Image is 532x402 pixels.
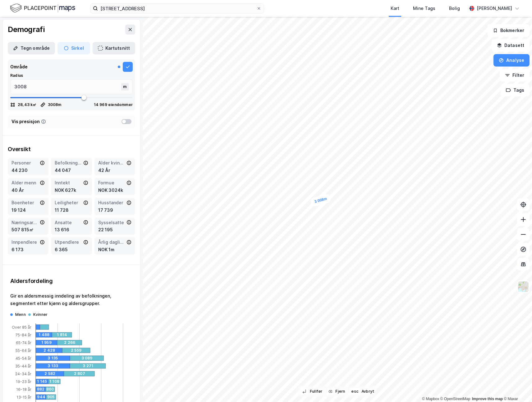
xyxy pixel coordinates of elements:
[57,42,90,54] button: Sirkel
[8,146,135,153] div: Oversikt
[98,167,131,174] div: 42 År
[11,80,122,94] input: m
[501,372,532,402] div: Kontrollprogram for chat
[37,395,47,400] div: 944
[46,387,56,392] div: 860
[93,42,135,54] button: Kartutsnitt
[15,364,31,368] tspan: 35-44 år
[98,187,131,194] div: NOK 3024k
[15,372,31,376] tspan: 24-34 år
[11,179,39,187] div: Alder menn
[55,159,82,167] div: Befolkning dagtid
[10,63,28,71] div: Område
[81,356,115,361] div: 3 089
[98,199,125,206] div: Husstander
[16,340,31,345] tspan: 65-74 år
[48,356,82,361] div: 3 135
[449,5,460,12] div: Bolig
[98,159,125,167] div: Alder kvinner
[11,159,39,167] div: Personer
[11,219,39,226] div: Næringsareal
[55,238,82,246] div: Utpendlere
[11,118,40,125] div: Vis presisjon
[74,371,105,376] div: 2 807
[492,39,530,52] button: Datasett
[16,387,31,392] tspan: 16-18 år
[11,167,45,174] div: 44 230
[98,226,131,233] div: 22 195
[98,238,125,246] div: Årlig dagligvareforbruk
[94,102,133,107] div: 14 969 eiendommer
[98,179,125,187] div: Formue
[12,325,31,330] tspan: Over 85 år
[55,167,88,174] div: 44 047
[83,363,118,368] div: 3 271
[440,397,470,401] a: OpenStreetMap
[98,206,131,214] div: 17 739
[10,277,133,285] div: Aldersfordeling
[98,219,125,226] div: Sysselsatte
[11,187,45,194] div: 40 År
[33,312,48,317] div: Kvinner
[57,332,77,337] div: 1 814
[18,102,37,107] div: 28,43 k㎡
[49,379,62,384] div: 1 108
[501,372,532,402] iframe: Chat Widget
[55,226,88,233] div: 13 616
[10,3,75,14] img: logo.f888ab2527a4732fd821a326f86c7f29.svg
[41,340,63,345] div: 1 959
[98,246,131,253] div: NOK 1m
[39,332,55,337] div: 1 488
[16,395,31,400] tspan: 13-15 år
[37,379,49,384] div: 1 145
[477,5,512,12] div: [PERSON_NAME]
[10,292,133,307] div: Gir en aldersmessig inndeling av befolkningen, segmentert etter kjønn og aldersgrupper.
[48,102,62,107] div: 3008 m
[47,395,57,400] div: 905
[517,281,529,293] img: Z
[501,84,530,96] button: Tags
[98,4,256,13] input: Søk på adresse, matrikkel, gårdeiere, leietakere eller personer
[16,379,31,384] tspan: 19-23 år
[413,5,435,12] div: Mine Tags
[11,238,39,246] div: Innpendlere
[11,246,45,253] div: 6 173
[55,187,88,194] div: NOK 627k
[55,206,88,214] div: 11 728
[11,206,45,214] div: 19 124
[55,246,88,253] div: 6 365
[500,69,530,81] button: Filter
[11,199,39,206] div: Boenheter
[64,340,89,345] div: 2 266
[11,226,45,233] div: 507 815㎡
[48,363,82,368] div: 3 133
[55,179,82,187] div: Inntekt
[488,24,530,37] button: Bokmerker
[55,199,82,206] div: Leiligheter
[10,73,133,78] div: Radius
[16,333,31,337] tspan: 75-84 år
[310,193,332,207] div: Map marker
[493,54,530,67] button: Analyse
[391,5,399,12] div: Kart
[44,348,70,353] div: 2 428
[37,387,47,392] div: 882
[422,397,439,401] a: Mapbox
[15,312,26,317] div: Menn
[472,397,503,401] a: Improve this map
[55,219,82,226] div: Ansatte
[121,83,129,90] div: m
[16,348,31,353] tspan: 55-64 år
[8,25,44,35] div: Demografi
[71,348,99,353] div: 2 559
[44,371,73,376] div: 2 582
[16,356,31,361] tspan: 45-54 år
[8,42,55,54] button: Tegn område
